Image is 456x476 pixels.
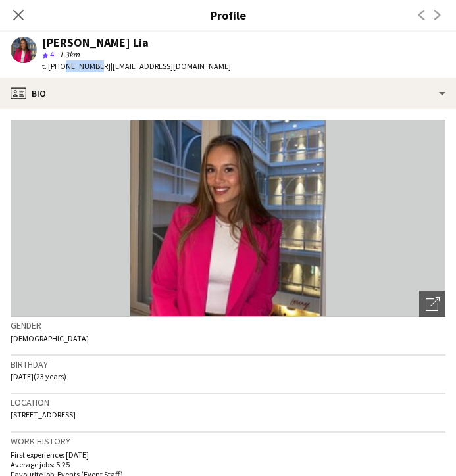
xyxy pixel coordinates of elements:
[50,49,54,59] span: 4
[11,450,445,460] p: First experience: [DATE]
[111,61,231,71] span: | [EMAIL_ADDRESS][DOMAIN_NAME]
[11,371,66,381] span: [DATE] (23 years)
[11,460,445,469] p: Average jobs: 5.25
[11,410,76,419] span: [STREET_ADDRESS]
[42,61,111,71] span: t. [PHONE_NUMBER]
[419,291,445,317] div: Open photos pop-in
[11,396,445,408] h3: Location
[11,120,445,317] img: Crew avatar or photo
[11,320,445,331] h3: Gender
[11,435,445,447] h3: Work history
[11,358,445,370] h3: Birthday
[11,333,89,343] span: [DEMOGRAPHIC_DATA]
[57,49,82,59] span: 1.3km
[42,37,149,49] div: [PERSON_NAME] Lia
